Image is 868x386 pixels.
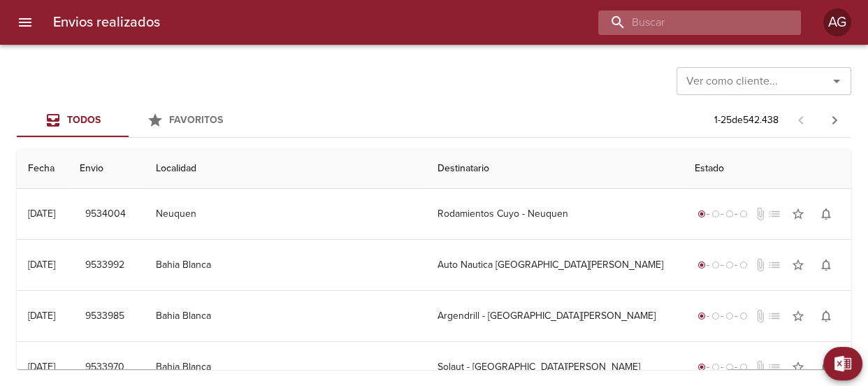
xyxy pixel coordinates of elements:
span: star_border [791,258,805,272]
span: No tiene documentos adjuntos [753,258,767,272]
span: radio_button_unchecked [711,363,719,371]
td: Argendrill - [GEOGRAPHIC_DATA][PERSON_NAME] [426,291,683,341]
span: radio_button_unchecked [739,261,747,269]
span: radio_button_checked [697,210,705,218]
div: Generado [694,258,750,272]
button: 9533992 [80,252,130,278]
span: star_border [791,360,805,374]
div: AG [823,8,851,36]
span: Pagina anterior [784,113,818,127]
span: 9533970 [85,359,124,376]
span: radio_button_unchecked [711,312,719,320]
td: Rodamientos Cuyo - Neuquen [426,189,683,239]
span: 9534004 [85,206,126,223]
span: radio_button_unchecked [711,210,719,218]
div: Generado [694,360,750,374]
td: Neuquen [145,189,426,239]
span: star_border [791,207,805,221]
button: 9533970 [80,355,130,380]
button: Agregar a favoritos [784,353,812,381]
button: Activar notificaciones [812,251,840,279]
td: Bahia Blanca [145,240,426,290]
span: 9533985 [85,308,124,325]
span: radio_button_unchecked [739,312,747,320]
h6: Envios realizados [53,11,160,34]
th: Destinatario [426,149,683,189]
th: Localidad [145,149,426,189]
button: menu [8,6,42,39]
td: Auto Nautica [GEOGRAPHIC_DATA][PERSON_NAME] [426,240,683,290]
span: radio_button_checked [697,312,705,320]
div: [DATE] [28,259,55,271]
button: Agregar a favoritos [784,251,812,279]
button: Exportar Excel [823,347,862,380]
div: Abrir información de usuario [823,8,851,36]
span: notifications_none [819,360,833,374]
span: radio_button_unchecked [725,312,733,320]
th: Fecha [17,149,68,189]
span: radio_button_unchecked [711,261,719,269]
span: radio_button_unchecked [739,363,747,371]
span: Todos [67,114,101,126]
span: notifications_none [819,258,833,272]
p: 1 - 25 de 542.438 [714,113,779,127]
button: 9533985 [80,303,130,329]
span: 9533992 [85,257,124,274]
span: radio_button_checked [697,261,705,269]
span: No tiene documentos adjuntos [753,207,767,221]
button: Activar notificaciones [812,353,840,381]
span: No tiene pedido asociado [767,207,781,221]
button: Agregar a favoritos [784,302,812,330]
span: No tiene pedido asociado [767,360,781,374]
div: [DATE] [28,310,55,322]
th: Estado [683,149,851,189]
button: 9534004 [80,201,131,227]
div: Tabs Envios [17,103,240,137]
div: [DATE] [28,361,55,373]
button: Abrir [827,71,846,91]
span: radio_button_unchecked [725,363,733,371]
input: buscar [598,10,777,35]
span: radio_button_checked [697,363,705,371]
span: radio_button_unchecked [725,261,733,269]
span: radio_button_unchecked [739,210,747,218]
th: Envio [68,149,145,189]
button: Agregar a favoritos [784,200,812,228]
td: Bahia Blanca [145,291,426,341]
div: Generado [694,207,750,221]
span: notifications_none [819,309,833,323]
span: notifications_none [819,207,833,221]
span: radio_button_unchecked [725,210,733,218]
span: No tiene pedido asociado [767,258,781,272]
span: No tiene documentos adjuntos [753,360,767,374]
span: No tiene pedido asociado [767,309,781,323]
span: Favoritos [169,114,223,126]
span: No tiene documentos adjuntos [753,309,767,323]
div: Generado [694,309,750,323]
button: Activar notificaciones [812,200,840,228]
span: star_border [791,309,805,323]
div: [DATE] [28,208,55,220]
button: Activar notificaciones [812,302,840,330]
span: Pagina siguiente [818,103,851,137]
